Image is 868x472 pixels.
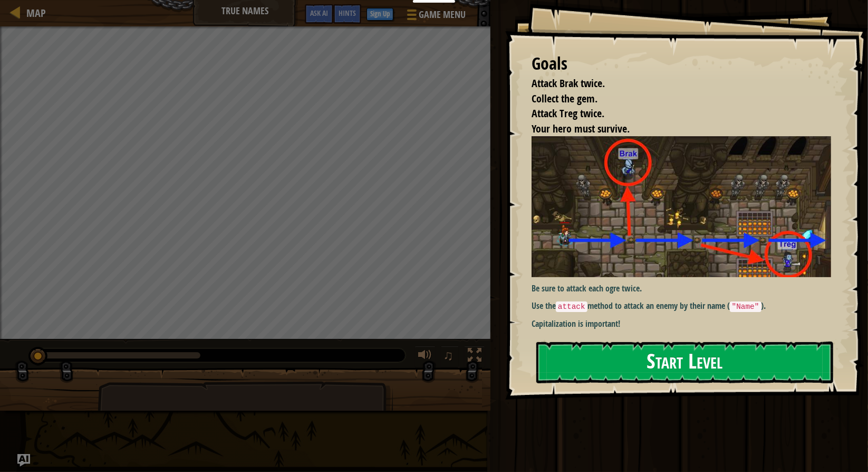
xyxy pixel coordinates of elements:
span: Map [26,6,46,20]
p: Capitalization is important! [532,318,839,330]
span: Hints [339,8,356,18]
p: Be sure to attack each ogre twice. [532,282,839,295]
p: Use the method to attack an enemy by their name ( ). [532,300,839,313]
li: Attack Brak twice. [518,76,828,91]
button: Ask AI [305,4,333,24]
button: Game Menu [399,4,472,29]
span: Attack Treg twice. [532,106,604,120]
li: Your hero must survive. [518,121,828,137]
code: attack [556,301,587,312]
img: True names [532,136,839,277]
li: Collect the gem. [518,91,828,107]
span: Attack Brak twice. [532,76,605,90]
span: Game Menu [419,8,466,22]
button: Start Level [536,342,833,383]
span: Ask AI [310,8,328,18]
span: ♫ [443,347,454,363]
a: Map [21,6,46,20]
div: Goals [532,52,831,76]
span: Collect the gem. [532,91,597,106]
button: ♫ [441,346,459,367]
button: Ask AI [17,454,30,467]
button: Adjust volume [414,346,436,367]
code: "Name" [730,301,761,312]
button: Sign Up [367,8,393,21]
span: Your hero must survive. [532,121,630,136]
button: Toggle fullscreen [464,346,485,367]
li: Attack Treg twice. [518,106,828,121]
